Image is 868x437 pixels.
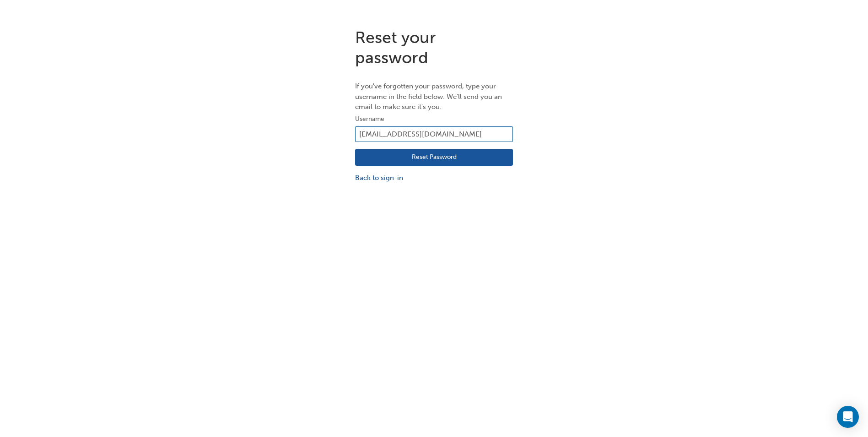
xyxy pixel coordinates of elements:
[837,406,859,428] div: Open Intercom Messenger
[355,126,513,142] input: Username
[355,27,513,67] h1: Reset your password
[355,114,513,125] label: Username
[355,81,513,112] p: If you've forgotten your password, type your username in the field below. We'll send you an email...
[355,149,513,166] button: Reset Password
[355,173,513,183] a: Back to sign-in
